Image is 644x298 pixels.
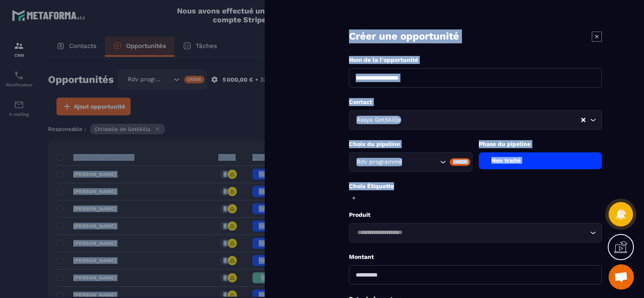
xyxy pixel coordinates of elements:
p: Choix Étiquette [349,182,602,190]
button: Clear Selected [581,117,585,123]
span: Assya GetSkills [354,115,402,125]
p: Nom de la l'opportunité [349,56,602,64]
p: Montant [349,253,602,261]
p: Contact [349,98,602,106]
p: Produit [349,211,602,219]
div: Search for option [349,110,602,130]
input: Search for option [354,228,588,237]
p: Créer une opportunité [349,29,459,43]
div: Search for option [349,223,602,242]
span: Rdv programmé [354,157,404,167]
div: Search for option [349,152,472,172]
div: Créer [450,158,470,166]
input: Search for option [402,115,580,125]
div: Ouvrir le chat [609,264,634,290]
p: Phase du pipeline [479,140,602,148]
p: Choix du pipeline [349,140,472,148]
input: Search for option [404,157,438,167]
